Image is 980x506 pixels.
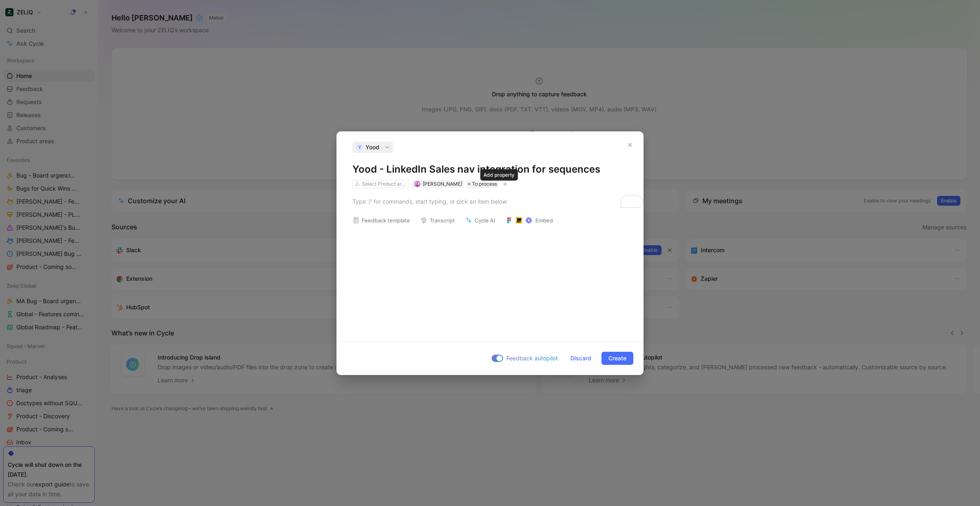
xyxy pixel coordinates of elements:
span: Create [608,353,626,363]
h1: Yood - LinkedIn Sales nav integration for sequences [352,163,628,176]
img: avatar [415,182,419,186]
span: Yood [365,142,379,152]
button: Feedback template [349,215,414,226]
button: Create [601,352,633,365]
div: To enrich screen reader interactions, please activate Accessibility in Grammarly extension settings [337,188,643,215]
span: To process [472,180,497,188]
span: [PERSON_NAME] [423,181,462,187]
button: Discard [563,352,598,365]
button: Embed [502,215,557,226]
div: To process [466,180,499,188]
div: Y [356,143,364,151]
div: Select Product areas [362,180,408,188]
button: Transcript [417,215,459,226]
span: Discard [570,353,591,363]
span: Feedback autopilot [506,353,558,363]
button: YYood [352,142,393,153]
button: Feedback autopilot [489,353,560,364]
button: Cycle AI [462,215,499,226]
